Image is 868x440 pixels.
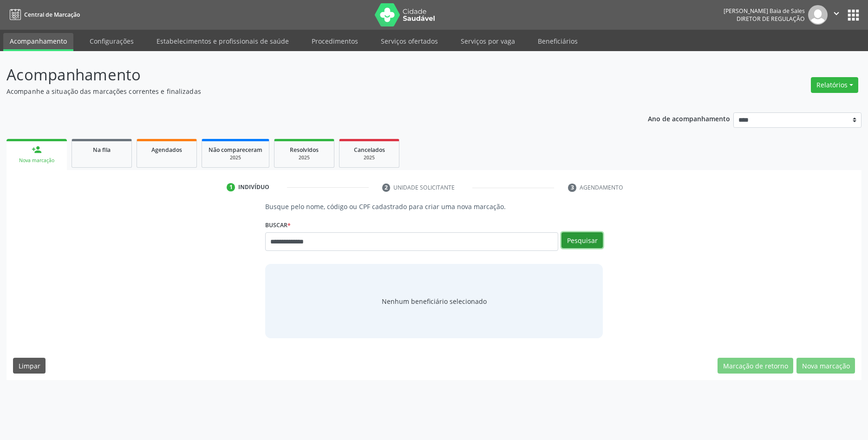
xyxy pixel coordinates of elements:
[3,33,73,51] a: Acompanhamento
[346,154,392,161] div: 2025
[382,296,487,306] span: Nenhum beneficiário selecionado
[83,33,140,49] a: Configurações
[209,146,262,154] span: Não compareceram
[227,183,235,191] div: 1
[151,146,182,154] span: Agendados
[24,11,80,19] span: Central de Marcação
[831,8,842,19] i: 
[561,232,603,248] button: Pesquisar
[531,33,584,49] a: Beneficiários
[7,7,80,22] a: Central de Marcação
[718,358,793,374] button: Marcação de retorno
[796,358,855,374] button: Nova marcação
[724,7,805,15] div: [PERSON_NAME] Baia de Sales
[374,33,444,49] a: Serviços ofertados
[265,218,291,232] label: Buscar
[7,86,605,96] p: Acompanhe a situação das marcações correntes e finalizadas
[290,146,319,154] span: Resolvidos
[13,358,46,374] button: Limpar
[808,5,828,25] img: img
[354,146,385,154] span: Cancelados
[209,154,262,161] div: 2025
[32,144,42,155] div: person_add
[281,154,327,161] div: 2025
[454,33,522,49] a: Serviços por vaga
[828,5,845,25] button: 
[265,202,603,211] p: Busque pelo nome, código ou CPF cadastrado para criar uma nova marcação.
[648,112,730,124] p: Ano de acompanhamento
[7,63,605,86] p: Acompanhamento
[845,7,861,23] button: apps
[305,33,365,49] a: Procedimentos
[811,77,858,93] button: Relatórios
[93,146,111,154] span: Na fila
[737,15,805,23] span: Diretor de regulação
[150,33,295,49] a: Estabelecimentos e profissionais de saúde
[238,183,269,191] div: Indivíduo
[13,157,60,164] div: Nova marcação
